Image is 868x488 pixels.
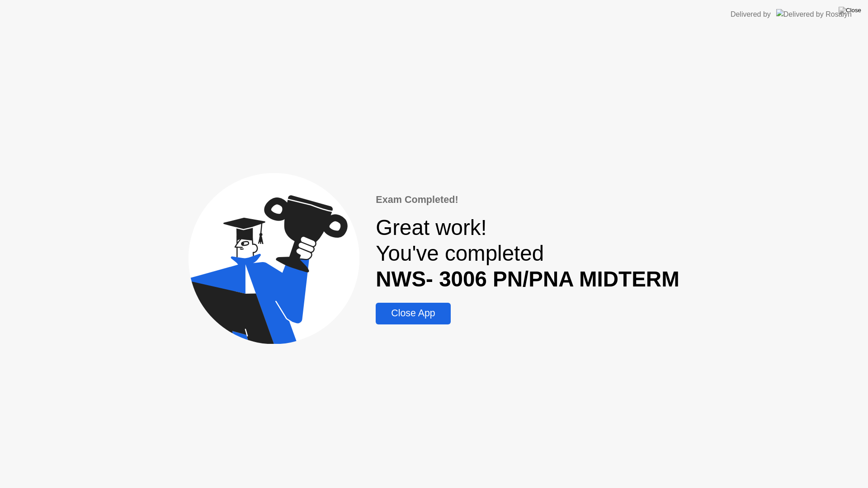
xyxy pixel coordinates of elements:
[376,215,679,292] div: Great work! You've completed
[731,9,771,20] div: Delivered by
[376,267,679,291] b: NWS- 3006 PN/PNA MIDTERM
[376,303,450,324] button: Close App
[376,192,679,207] div: Exam Completed!
[776,9,852,19] img: Delivered by Rosalyn
[378,308,448,319] div: Close App
[839,7,861,14] img: Close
